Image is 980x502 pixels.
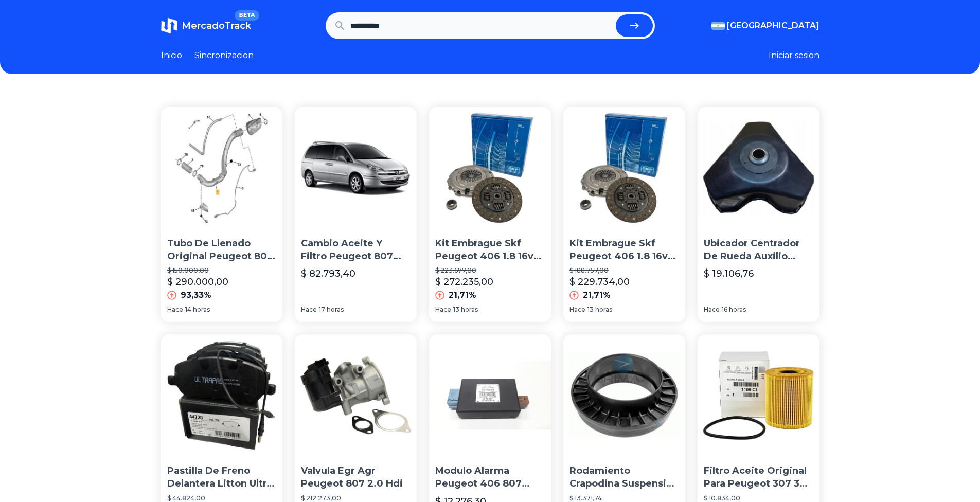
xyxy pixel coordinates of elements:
[429,107,551,322] a: Kit Embrague Skf Peugeot 406 1.8 16v 806 St Y 807 Sr 2.0 16vKit Embrague Skf Peugeot 406 1.8 16v ...
[722,306,746,314] span: 16 horas
[185,306,210,314] span: 14 horas
[301,237,411,263] p: Cambio Aceite Y Filtro Peugeot 807 2.0 Hdi 16v Desde 2004
[194,49,254,62] a: Sincronizacion
[711,22,725,30] img: Argentina
[435,306,451,314] span: Hace
[563,107,685,322] a: Kit Embrague Skf Peugeot 406 1.8 16v 806 St Y 807 Sr 2.0 16vKit Embrague Skf Peugeot 406 1.8 16v ...
[711,20,819,32] button: [GEOGRAPHIC_DATA]
[453,306,478,314] span: 13 horas
[704,266,754,281] p: $ 19.106,76
[698,107,819,322] a: Ubicador Centrador De Rueda Auxilio Peugeot 807 7603n5Ubicador Centrador De Rueda Auxilio Peugeot...
[727,20,819,32] span: [GEOGRAPHIC_DATA]
[569,266,679,275] p: $ 188.757,00
[569,237,679,263] p: Kit Embrague Skf Peugeot 406 1.8 16v 806 St Y 807 Sr 2.0 16v
[167,306,183,314] span: Hace
[429,334,551,456] img: Modulo Alarma Peugeot 406 807 Citroen C3 C5 Orig. 9657722780
[295,107,417,229] img: Cambio Aceite Y Filtro Peugeot 807 2.0 Hdi 16v Desde 2004
[435,237,545,263] p: Kit Embrague Skf Peugeot 406 1.8 16v 806 St Y 807 Sr 2.0 16v
[583,289,611,301] p: 21,71%
[161,17,177,34] img: MercadoTrack
[435,266,545,275] p: $ 223.677,00
[235,10,259,21] span: BETA
[295,334,417,456] img: Valvula Egr Agr Peugeot 807 2.0 Hdi
[569,306,585,314] span: Hace
[698,107,819,229] img: Ubicador Centrador De Rueda Auxilio Peugeot 807 7603n5
[429,107,551,229] img: Kit Embrague Skf Peugeot 406 1.8 16v 806 St Y 807 Sr 2.0 16v
[161,49,182,62] a: Inicio
[167,266,277,275] p: $ 150.000,00
[704,237,813,263] p: Ubicador Centrador De Rueda Auxilio Peugeot 807 7603n5
[181,289,211,301] p: 93,33%
[587,306,612,314] span: 13 horas
[435,275,493,289] p: $ 272.235,00
[301,306,317,314] span: Hace
[161,107,283,322] a: Tubo De Llenado Original Peugeot 807 2.0 Hdi Tubo De Llenado Original Peugeot 807 2.0 Hdi$ 150.00...
[449,289,476,301] p: 21,71%
[698,334,819,456] img: Filtro Aceite Original Para Peugeot 307 308 407 4008 508 807
[569,464,679,490] p: Rodamiento Crapodina Suspension Peugeot 806 807 Expert Jumpy
[563,334,685,456] img: Rodamiento Crapodina Suspension Peugeot 806 807 Expert Jumpy
[569,275,630,289] p: $ 229.734,00
[301,464,411,490] p: Valvula Egr Agr Peugeot 807 2.0 Hdi
[319,306,344,314] span: 17 horas
[167,237,277,263] p: Tubo De Llenado Original Peugeot 807 2.0 Hdi
[769,49,819,62] button: Iniciar sesion
[704,464,813,490] p: Filtro Aceite Original Para Peugeot 307 308 407 4008 508 807
[161,107,283,229] img: Tubo De Llenado Original Peugeot 807 2.0 Hdi
[167,464,277,490] p: Pastilla De Freno Delantera Litton Ultra Peugeot 807 Hdi
[563,107,685,229] img: Kit Embrague Skf Peugeot 406 1.8 16v 806 St Y 807 Sr 2.0 16v
[295,107,417,322] a: Cambio Aceite Y Filtro Peugeot 807 2.0 Hdi 16v Desde 2004Cambio Aceite Y Filtro Peugeot 807 2.0 H...
[182,20,251,31] span: MercadoTrack
[435,464,545,490] p: Modulo Alarma Peugeot 406 807 Citroen C3 C5 Orig. 9657722780
[167,275,228,289] p: $ 290.000,00
[161,334,283,456] img: Pastilla De Freno Delantera Litton Ultra Peugeot 807 Hdi
[704,306,720,314] span: Hace
[301,266,355,281] p: $ 82.793,40
[161,17,251,34] a: MercadoTrackBETA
